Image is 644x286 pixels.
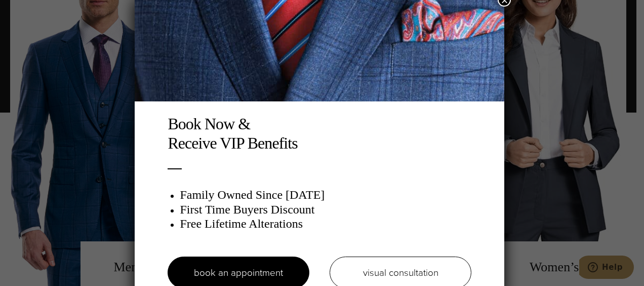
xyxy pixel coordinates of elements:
[23,7,44,16] span: Help
[180,202,471,217] h3: First Time Buyers Discount
[180,188,471,202] h3: Family Owned Since [DATE]
[168,114,471,153] h2: Book Now & Receive VIP Benefits
[180,217,471,231] h3: Free Lifetime Alterations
